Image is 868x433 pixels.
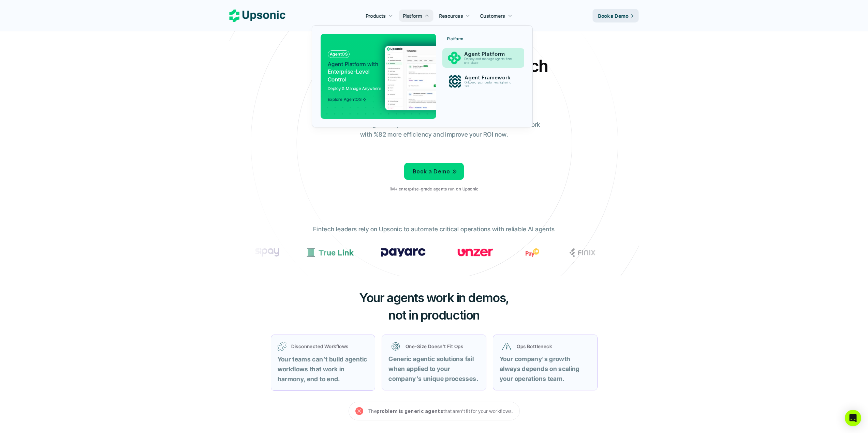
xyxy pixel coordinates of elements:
a: Book a Demo [593,9,639,22]
p: Deploy & Manage Anywhere [328,85,381,92]
p: Platform [447,36,464,41]
p: AgentOS [330,52,348,57]
a: Products [362,10,397,22]
p: From onboarding to compliance to settlement to autonomous control. Work with %82 more efficiency ... [323,120,545,140]
p: The that aren’t fit for your workflows. [368,407,513,415]
strong: problem is generic agents [377,408,443,414]
div: Open Intercom Messenger [845,410,861,426]
span: not in production [388,308,480,323]
p: Deploy and manage agents from one place [464,57,515,65]
p: Explore AgentOS [328,97,362,102]
p: Agent Platform [464,51,515,57]
span: Agent Platform with [328,61,378,67]
span: Explore AgentOS [328,97,367,102]
p: Enterprise-Level Control [328,60,380,83]
p: Book a Demo [598,12,629,19]
strong: Generic agentic solutions fail when applied to your company’s unique processes. [388,355,478,382]
p: Platform [403,12,422,19]
a: Book a Demo [404,163,464,180]
h2: Agentic AI Platform for FinTech Operations [315,55,554,100]
p: Products [366,12,386,19]
p: Fintech leaders rely on Upsonic to automate critical operations with reliable AI agents [313,225,555,234]
p: Customers [480,12,505,19]
strong: Your teams can’t build agentic workflows that work in harmony, end to end. [278,356,369,383]
p: Onboard your customers lightning fast [464,81,514,88]
span: Your agents work in demos, [359,290,509,305]
strong: Your company's growth always depends on scaling your operations team. [500,355,581,382]
p: Disconnected Workflows [291,343,369,350]
p: One-Size Doesn’t Fit Ops [406,343,476,350]
p: Ops Bottleneck [517,343,588,350]
p: Agent Framework [464,75,515,81]
p: 1M+ enterprise-grade agents run on Upsonic [390,187,478,191]
p: Book a Demo [413,167,450,176]
a: AgentOSAgent Platform withEnterprise-Level ControlDeploy & Manage AnywhereExplore AgentOS [321,34,436,119]
p: Resources [439,12,463,19]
